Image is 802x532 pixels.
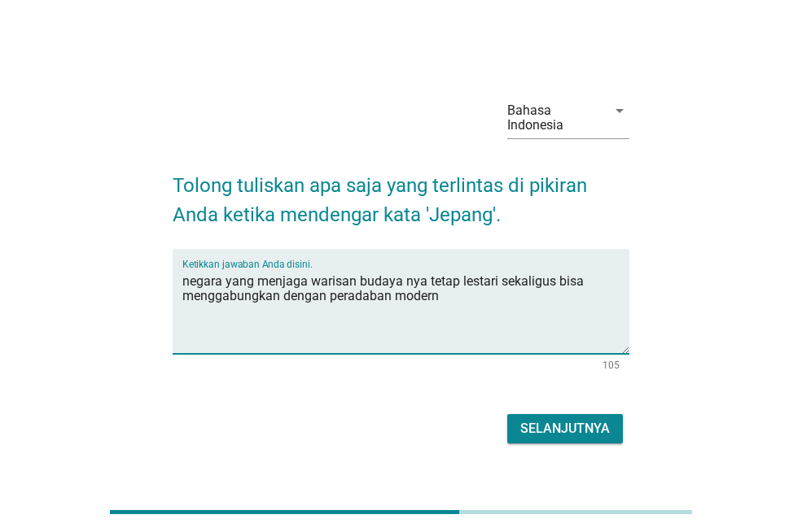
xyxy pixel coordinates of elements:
div: Selanjutnya [520,419,610,438]
div: Bahasa Indonesia [507,103,597,133]
div: 105 [603,360,620,370]
h2: Tolong tuliskan apa saja yang terlintas di pikiran Anda ketika mendengar kata 'Jepang'. [173,155,629,229]
button: Selanjutnya [507,414,623,443]
i: arrow_drop_down [610,101,629,120]
textarea: Ketikkan jawaban Anda disini. [182,268,629,354]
